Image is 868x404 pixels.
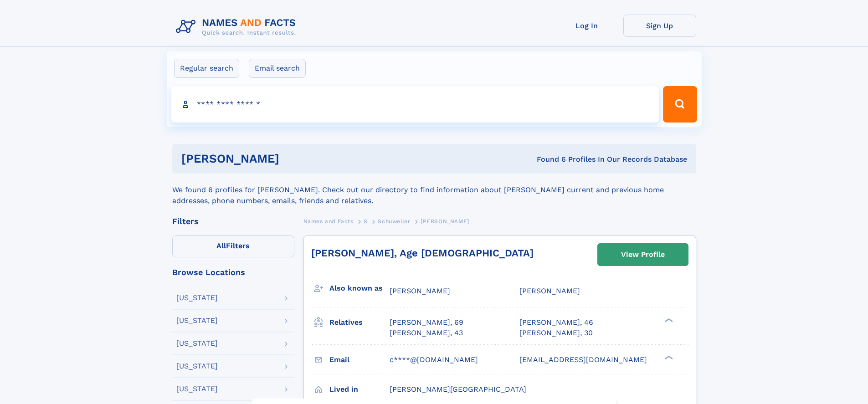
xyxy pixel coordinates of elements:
[390,286,450,295] span: [PERSON_NAME]
[329,382,390,397] h3: Lived in
[623,15,696,37] a: Sign Up
[172,217,294,225] div: Filters
[176,294,218,302] div: [US_STATE]
[181,153,408,164] h1: [PERSON_NAME]
[174,59,239,78] label: Regular search
[303,215,354,227] a: Names and Facts
[172,268,294,276] div: Browse Locations
[172,174,696,206] div: We found 6 profiles for [PERSON_NAME]. Check out our directory to find information about [PERSON_...
[421,218,469,225] span: [PERSON_NAME]
[311,247,534,259] a: [PERSON_NAME], Age [DEMOGRAPHIC_DATA]
[390,385,526,394] span: [PERSON_NAME][GEOGRAPHIC_DATA]
[176,385,218,393] div: [US_STATE]
[390,317,463,327] a: [PERSON_NAME], 69
[378,215,410,227] a: Schuweiler
[550,15,623,37] a: Log In
[378,218,410,225] span: Schuweiler
[176,317,218,324] div: [US_STATE]
[519,317,593,327] a: [PERSON_NAME], 46
[249,59,306,78] label: Email search
[519,286,580,295] span: [PERSON_NAME]
[598,244,688,266] a: View Profile
[172,235,294,257] label: Filters
[519,355,647,364] span: [EMAIL_ADDRESS][DOMAIN_NAME]
[663,354,673,360] div: ❯
[329,352,390,368] h3: Email
[519,328,593,338] a: [PERSON_NAME], 30
[364,215,368,227] a: S
[663,317,673,323] div: ❯
[663,86,697,123] button: Search Button
[408,154,687,164] div: Found 6 Profiles In Our Records Database
[176,340,218,347] div: [US_STATE]
[171,86,659,123] input: search input
[621,244,665,265] div: View Profile
[390,328,463,338] a: [PERSON_NAME], 43
[364,218,368,225] span: S
[172,15,303,39] img: Logo Names and Facts
[329,315,390,330] h3: Relatives
[329,281,390,296] h3: Also known as
[216,241,226,250] span: All
[176,363,218,370] div: [US_STATE]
